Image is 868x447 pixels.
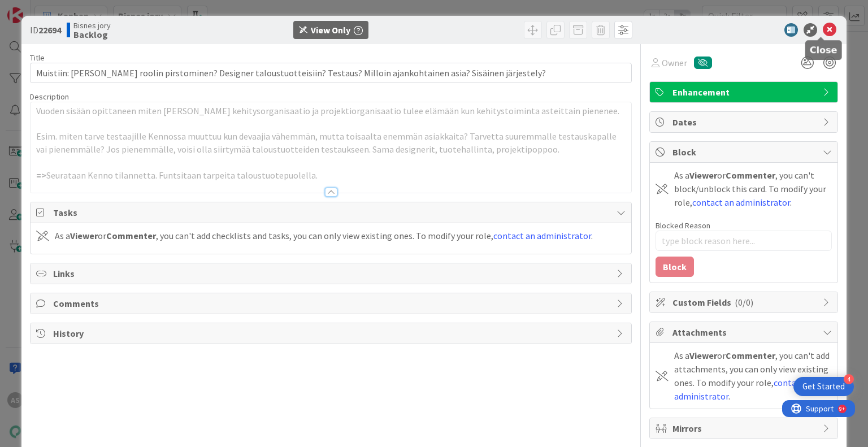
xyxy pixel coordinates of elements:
span: Description [30,92,69,102]
a: contact an administrator [692,197,790,208]
div: View Only [311,23,350,37]
p: Esim. miten tarve testaajille Kennossa muuttuu kun devaajia vähemmän, mutta toisaalta enemmän asi... [36,130,625,155]
p: Vuoden sisään opittaneen miten [PERSON_NAME] kehitysorganisaatio ja projektiorganisaatio tulee el... [36,105,625,118]
span: Owner [662,56,687,70]
div: As a or , you can't add attachments, you can only view existing ones. To modify your role, . [674,349,832,403]
span: ID [30,23,61,37]
label: Blocked Reason [656,220,710,231]
span: Support [24,2,51,15]
button: Block [656,257,694,277]
span: ( 0/0 ) [735,297,753,308]
div: As a or , you can't block/unblock this card. To modify your role, . [674,168,832,209]
span: Links [53,267,610,280]
div: As a or , you can't add checklists and tasks, you can only view existing ones. To modify your rol... [55,229,593,242]
span: Block [672,145,817,159]
b: Commenter [726,350,775,361]
div: 4 [844,374,854,384]
b: 22694 [38,24,61,36]
label: Title [30,53,45,63]
span: Custom Fields [672,296,817,309]
span: Comments [53,297,610,310]
div: Get Started [802,381,845,392]
input: type card name here... [30,63,631,83]
b: Commenter [726,170,775,181]
span: Dates [672,115,817,129]
p: Seurataan Kenno tilannetta. Funtsitaan tarpeita taloustuotepuolella. [36,169,625,182]
b: Viewer [689,350,717,361]
a: contact an administrator [493,230,591,241]
b: Backlog [73,30,111,39]
h5: Close [810,45,837,55]
span: Enhancement [672,85,817,99]
b: Commenter [106,230,156,241]
span: Mirrors [672,422,817,435]
strong: => [36,170,46,181]
b: Viewer [70,230,98,241]
b: Viewer [689,170,717,181]
span: History [53,327,610,340]
div: 9+ [57,5,63,14]
span: Bisnes jory [73,21,111,30]
span: Attachments [672,326,817,339]
span: Tasks [53,206,610,219]
div: Open Get Started checklist, remaining modules: 4 [793,377,854,396]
